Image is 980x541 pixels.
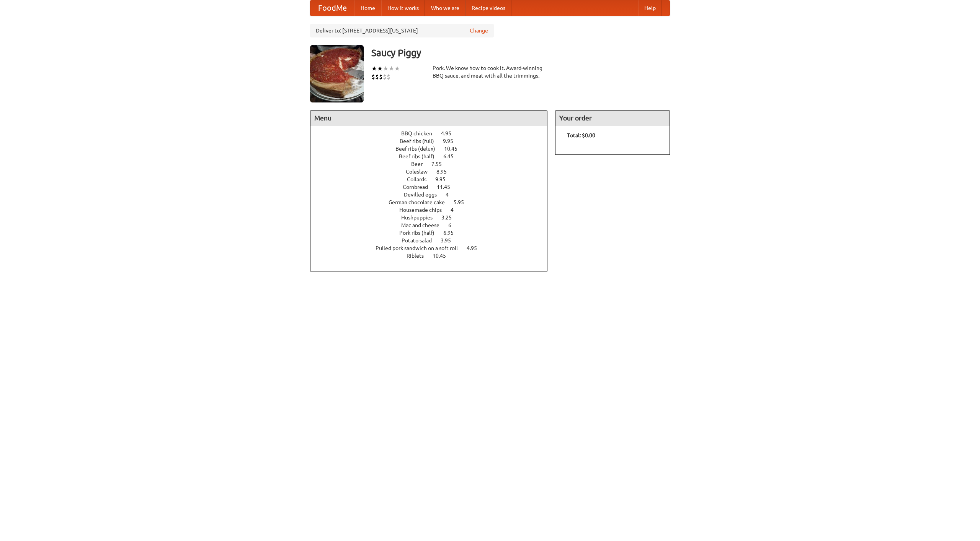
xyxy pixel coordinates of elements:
a: How it works [381,0,425,16]
span: Hushpuppies [401,214,440,221]
span: Devilled eggs [404,192,444,198]
b: Total: $0.00 [567,132,595,138]
li: $ [375,73,379,81]
li: $ [383,73,387,81]
span: 6.45 [443,153,461,159]
span: Beef ribs (delux) [395,146,443,152]
a: Collards 9.95 [407,176,460,182]
h4: Menu [310,110,547,126]
li: $ [371,73,375,81]
span: Mac and cheese [401,222,447,228]
a: Change [470,27,488,34]
a: Riblets 10.45 [407,253,460,259]
span: Housemade chips [399,207,449,213]
li: $ [379,73,383,81]
li: ★ [371,64,377,73]
a: German chocolate cake 5.95 [389,199,478,205]
span: 5.95 [454,199,472,205]
li: ★ [389,64,394,73]
span: 6 [448,222,459,228]
span: 3.25 [441,214,459,221]
li: ★ [394,64,400,73]
a: Home [354,0,381,16]
span: Beef ribs (full) [400,138,442,144]
span: Pulled pork sandwich on a soft roll [376,245,465,251]
span: 10.45 [433,253,454,259]
a: Housemade chips 4 [399,207,468,213]
span: BBQ chicken [401,130,440,136]
span: Cornbread [403,184,436,190]
a: Hushpuppies 3.25 [401,214,466,221]
a: Recipe videos [465,0,511,16]
a: Coleslaw 8.95 [406,169,461,175]
h3: Saucy Piggy [371,45,670,60]
span: Pork ribs (half) [399,230,442,236]
a: Beef ribs (half) 6.45 [399,153,468,159]
a: Beer 7.55 [411,161,456,167]
a: BBQ chicken 4.95 [401,130,465,136]
a: Pork ribs (half) 6.95 [399,230,468,236]
img: angular.jpg [310,45,364,102]
span: 4.95 [467,245,485,251]
a: Beef ribs (delux) 10.45 [395,146,472,152]
a: Devilled eggs 4 [404,192,463,198]
span: Beer [411,161,430,167]
span: Beef ribs (half) [399,153,442,159]
span: 4 [451,207,461,213]
a: Mac and cheese 6 [401,222,465,228]
span: Coleslaw [406,169,435,175]
a: Who we are [425,0,465,16]
li: ★ [377,64,383,73]
span: 3.95 [441,237,459,244]
a: Cornbread 11.45 [403,184,464,190]
span: 4 [446,192,456,198]
h4: Your order [555,110,670,126]
span: 10.45 [444,146,465,152]
span: 9.95 [435,176,453,182]
a: FoodMe [310,0,354,16]
a: Help [638,0,662,16]
li: $ [387,73,390,81]
span: 9.95 [443,138,461,144]
span: German chocolate cake [389,199,452,205]
div: Deliver to: [STREET_ADDRESS][US_STATE] [310,24,494,37]
span: 6.95 [443,230,461,236]
a: Beef ribs (full) 9.95 [400,138,467,144]
span: 11.45 [437,184,458,190]
span: Potato salad [402,237,439,244]
a: Potato salad 3.95 [402,237,465,244]
a: Pulled pork sandwich on a soft roll 4.95 [376,245,491,251]
li: ★ [383,64,389,73]
span: 4.95 [441,130,459,136]
span: Riblets [407,253,431,259]
span: 7.55 [431,161,449,167]
div: Pork. We know how to cook it. Award-winning BBQ sauce, and meat with all the trimmings. [433,64,547,80]
span: Collards [407,176,434,182]
span: 8.95 [436,169,454,175]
